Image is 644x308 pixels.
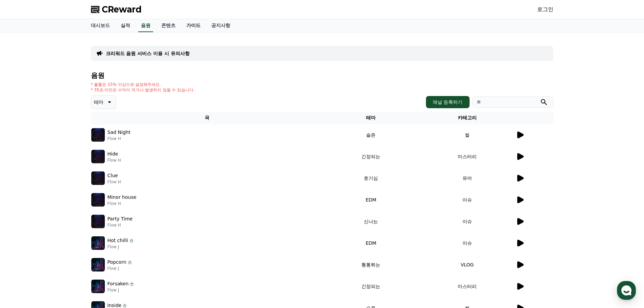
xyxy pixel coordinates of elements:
span: 홈 [21,224,25,230]
td: 이슈 [419,232,516,254]
img: music [91,236,105,250]
td: 유머 [419,167,516,189]
p: * 볼륨은 15% 이상으로 설정해주세요. [91,82,195,87]
td: 통통튀는 [323,254,419,276]
p: Flow J [108,287,135,293]
td: 신나는 [323,211,419,232]
img: music [91,215,105,228]
a: 콘텐츠 [156,19,181,32]
img: music [91,150,105,163]
td: 호기심 [323,167,419,189]
p: Clue [108,172,118,179]
th: 테마 [323,112,419,124]
img: music [91,171,105,185]
a: 대화 [45,214,87,231]
button: 채널 등록하기 [426,96,469,108]
a: 설정 [87,214,130,231]
td: 미스터리 [419,146,516,167]
td: 이슈 [419,189,516,211]
span: CReward [102,4,142,15]
td: 긴장되는 [323,146,419,167]
a: 실적 [115,19,136,32]
p: Party Time [108,215,133,222]
a: CReward [91,4,142,15]
td: 이슈 [419,211,516,232]
td: 썰 [419,124,516,146]
td: 슬픈 [323,124,419,146]
img: music [91,258,105,271]
span: 대화 [62,225,70,230]
a: 홈 [2,214,45,231]
img: music [91,193,105,207]
p: Flow J [108,244,134,250]
a: 크리워드 음원 서비스 이용 시 유의사항 [106,50,190,57]
h4: 음원 [91,72,553,79]
td: EDM [323,232,419,254]
p: Flow H [108,222,133,228]
p: Flow J [108,266,133,271]
td: 미스터리 [419,276,516,297]
p: Flow H [108,158,121,163]
a: 로그인 [537,5,553,14]
p: Minor house [108,194,137,201]
a: 음원 [138,19,153,32]
td: 긴장되는 [323,276,419,297]
p: Hide [108,150,118,158]
p: 테마 [94,97,103,107]
a: 가이드 [181,19,206,32]
p: Flow H [108,136,130,141]
p: Hot chilli [108,237,128,244]
p: Sad Night [108,129,130,136]
img: music [91,280,105,293]
p: * 35초 미만은 수익이 적거나 발생하지 않을 수 있습니다. [91,87,195,93]
span: 설정 [104,224,113,230]
p: Flow H [108,201,137,206]
p: Flow H [108,179,121,185]
img: music [91,128,105,142]
td: EDM [323,189,419,211]
th: 곡 [91,112,323,124]
p: Popcorn [108,259,126,266]
button: 테마 [91,95,116,109]
p: Forsaken [108,280,129,287]
th: 카테고리 [419,112,516,124]
td: VLOG [419,254,516,276]
a: 대시보드 [86,19,115,32]
a: 공지사항 [206,19,236,32]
